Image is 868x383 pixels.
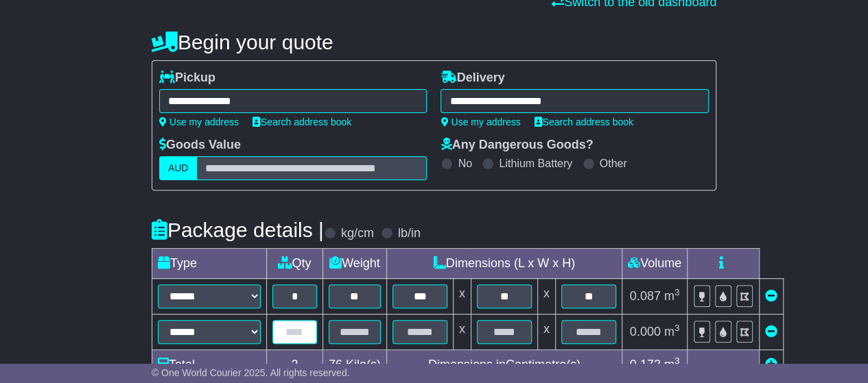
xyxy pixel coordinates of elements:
sup: 3 [675,323,680,333]
a: Search address book [535,116,633,127]
a: Remove this item [765,325,777,338]
span: 0.087 [630,289,661,303]
td: Volume [622,249,687,279]
span: m [664,325,680,338]
a: Use my address [441,116,520,127]
a: Add new item [765,358,777,371]
label: Delivery [441,71,504,86]
span: 76 [329,358,342,371]
td: Dimensions (L x W x H) [386,249,622,279]
label: Goods Value [159,138,241,153]
label: kg/cm [341,226,374,241]
td: Dimensions in Centimetre(s) [386,350,622,380]
label: lb/in [398,226,421,241]
td: x [453,314,471,350]
td: x [453,279,471,314]
h4: Package details | [152,219,324,241]
td: x [537,279,555,314]
label: No [458,157,471,170]
label: Other [600,157,627,170]
td: Kilo(s) [322,350,386,380]
td: Total [152,350,266,380]
sup: 3 [675,356,680,366]
a: Remove this item [765,289,777,303]
td: x [537,314,555,350]
span: 0.173 [630,358,661,371]
span: m [664,358,680,371]
a: Use my address [159,116,239,127]
h4: Begin your quote [152,31,716,53]
td: Weight [322,249,386,279]
label: Pickup [159,71,215,86]
a: Search address book [253,116,351,127]
label: Lithium Battery [499,157,572,170]
label: Any Dangerous Goods? [441,138,593,153]
sup: 3 [675,287,680,297]
span: m [664,289,680,303]
label: AUD [159,156,198,180]
span: 0.000 [630,325,661,338]
td: Type [152,249,266,279]
td: 2 [266,350,322,380]
td: Qty [266,249,322,279]
span: © One World Courier 2025. All rights reserved. [152,367,350,378]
